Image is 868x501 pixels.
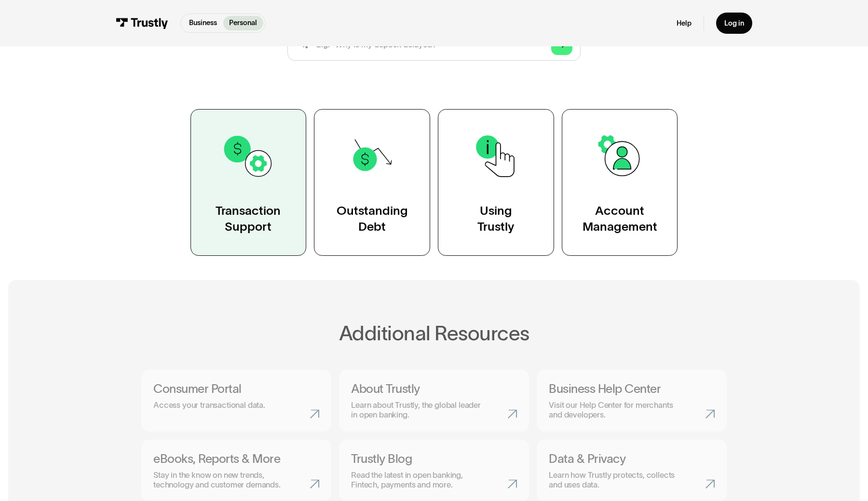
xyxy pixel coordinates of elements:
h3: Business Help Center [549,381,715,396]
h3: eBooks, Reports & More [153,451,319,466]
p: Learn how Trustly protects, collects and uses data. [549,470,679,489]
a: About TrustlyLearn about Trustly, the global leader in open banking. [339,369,529,431]
p: Stay in the know on new trends, technology and customer demands. [153,470,284,489]
div: Account Management [583,203,657,235]
h3: Trustly Blog [351,451,517,466]
a: Personal [223,16,263,30]
h2: Additional Resources [141,322,727,344]
p: Business [189,18,217,28]
a: UsingTrustly [438,109,554,255]
h3: Consumer Portal [153,381,319,396]
p: Personal [229,18,257,28]
a: Log in [716,13,752,34]
a: Business Help CenterVisit our Help Center for merchants and developers. [537,369,727,431]
a: TransactionSupport [190,109,307,255]
a: AccountManagement [562,109,678,255]
a: OutstandingDebt [314,109,430,255]
h3: Data & Privacy [549,451,715,466]
div: Log in [724,19,744,28]
div: Using Trustly [477,203,514,235]
p: Read the latest in open banking, Fintech, payments and more. [351,470,481,489]
h3: About Trustly [351,381,517,396]
a: Consumer PortalAccess your transactional data. [141,369,331,431]
a: Help [677,19,692,28]
img: Trustly Logo [116,18,169,29]
p: Learn about Trustly, the global leader in open banking. [351,400,481,419]
a: Business [183,16,223,30]
div: Transaction Support [216,203,281,235]
p: Access your transactional data. [153,400,265,410]
p: Visit our Help Center for merchants and developers. [549,400,679,419]
div: Outstanding Debt [337,203,408,235]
